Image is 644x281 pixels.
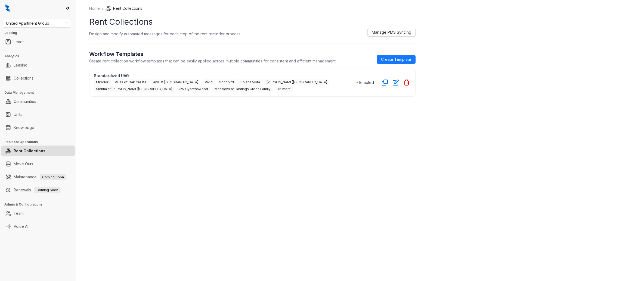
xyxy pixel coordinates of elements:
[5,4,10,12] img: logo
[14,146,45,156] a: Rent Collections
[14,73,33,84] a: Collections
[89,16,416,28] h1: Rent Collections
[1,185,75,195] li: Renewals
[217,79,236,85] span: Songbird
[1,36,75,47] li: Leads
[275,86,293,92] span: +6 more
[106,5,142,11] li: Rent Collections
[1,159,75,169] li: Move Outs
[4,90,76,95] h3: Data Management
[359,80,374,85] p: Enabled
[4,30,76,35] h3: Leasing
[1,73,75,84] li: Collections
[14,122,34,133] a: Knowledge
[1,146,75,156] li: Rent Collections
[34,187,60,193] span: Coming Soon
[94,86,174,92] span: Sienna at [PERSON_NAME][GEOGRAPHIC_DATA]
[4,54,76,59] h3: Analytics
[88,5,101,11] a: Home
[203,79,215,85] span: Vivid
[212,86,273,92] span: Mansions at Hastings Green Family
[14,208,24,219] a: Team
[89,31,241,37] p: Design and modify automated messages for each step of the rent reminder process.
[377,55,416,64] a: Create Template
[14,36,24,47] a: Leads
[151,79,200,85] span: Ayla at [GEOGRAPHIC_DATA]
[1,208,75,219] li: Team
[1,122,75,133] li: Knowledge
[372,29,411,35] span: Manage PMS Syncing
[381,56,411,62] span: Create Template
[14,96,36,107] a: Communities
[1,60,75,71] li: Leasing
[1,96,75,107] li: Communities
[367,28,416,37] button: Manage PMS Syncing
[1,109,75,120] li: Units
[89,50,336,58] h2: Workflow Templates
[264,79,329,85] span: [PERSON_NAME][GEOGRAPHIC_DATA]
[4,202,76,207] h3: Admin & Configurations
[1,221,75,232] li: Voice AI
[1,172,75,182] li: Maintenance
[40,174,66,180] span: Coming Soon
[14,221,28,232] a: Voice AI
[14,109,22,120] a: Units
[89,58,336,64] p: Create rent collection workflow templates that can be easily applied across multiple communities ...
[113,79,149,85] span: Villas of Oak Creste
[177,86,210,92] span: CW Cypresswood
[102,5,103,11] li: /
[14,60,27,71] a: Leasing
[14,185,60,195] a: RenewalsComing Soon
[4,140,76,144] h3: Resident Operations
[14,159,33,169] a: Move Outs
[6,19,68,27] span: United Apartment Group
[94,73,357,78] p: Standardized UAG
[94,79,110,85] span: Mirador
[238,79,262,85] span: Solana Vista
